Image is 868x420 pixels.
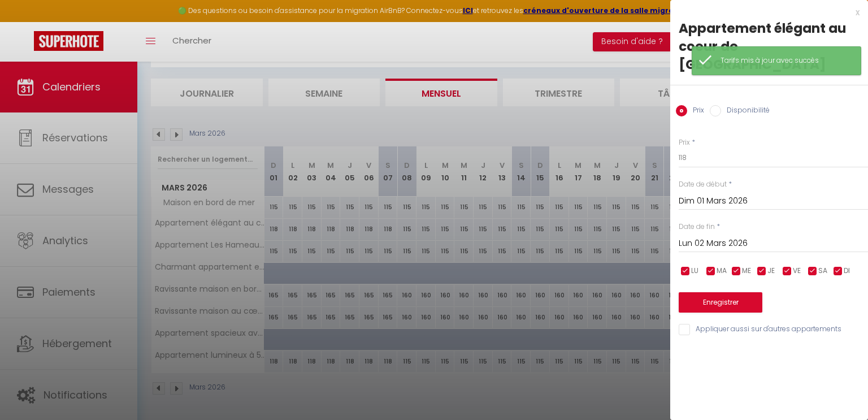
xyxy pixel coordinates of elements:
span: DI [844,266,850,276]
span: MA [717,266,727,276]
div: Appartement élégant au coeur de [GEOGRAPHIC_DATA] [679,19,860,73]
span: JE [767,266,775,276]
button: Enregistrer [679,292,762,313]
div: Tarifs mis à jour avec succès [721,55,849,66]
label: Disponibilité [721,105,770,118]
span: ME [742,266,751,276]
label: Date de début [679,179,727,190]
span: VE [793,266,801,276]
div: x [670,6,860,19]
label: Prix [679,137,690,148]
span: LU [691,266,698,276]
label: Prix [687,105,704,118]
label: Date de fin [679,222,715,232]
span: SA [818,266,827,276]
button: Ouvrir le widget de chat LiveChat [9,5,43,38]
